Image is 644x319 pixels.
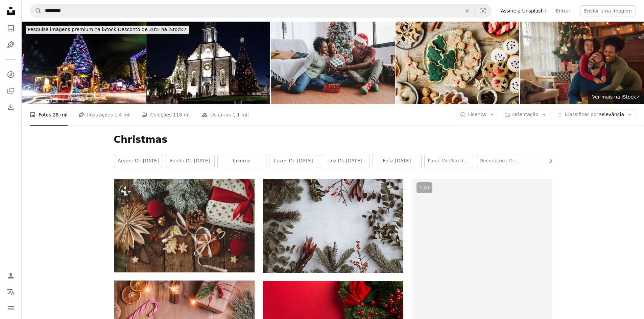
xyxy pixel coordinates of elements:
[22,22,193,38] a: Pesquise imagens premium na iStock|Desconto de 20% na iStock↗
[263,179,403,273] img: tipo variado de folhas deitadas no painel branco
[468,112,486,117] span: Licença
[269,154,318,168] a: Luzes de [DATE]
[501,109,550,120] button: Orientação
[565,112,598,117] span: Classificar por
[4,301,18,315] button: Menu
[166,154,214,168] a: fundo de [DATE]
[456,109,498,120] button: Licença
[4,269,18,283] a: Entrar / Cadastrar-se
[497,5,552,16] a: Assine a Unsplash+
[4,285,18,299] button: Idioma
[232,111,248,118] span: 1,1 mil
[321,154,369,168] a: Luz de [DATE]
[78,104,131,126] a: Ilustrações 1,4 mil
[580,5,636,16] button: Enviar uma imagem
[114,154,163,168] a: árvore de [DATE]
[146,22,270,104] img: Rock church
[475,4,491,17] button: Pesquisa visual
[114,134,552,146] h1: Christmas
[4,84,18,98] a: Coleções
[4,4,18,19] a: Início — Unsplash
[4,38,18,51] a: Ilustrações
[544,154,552,168] button: rolar lista para a direita
[271,22,395,104] img: Father and mother Christmas gift for daughter
[173,111,191,118] span: 118 mil
[460,4,475,17] button: Limpar
[528,154,576,168] a: neve
[114,222,255,229] a: Atmosfera elegante composição de Natal flat lay. Biscoitos de Natal, presente, decorações festiva...
[373,154,421,168] a: Feliz [DATE]
[588,90,644,104] a: Ver mais na iStock↗
[520,22,644,104] img: Família pequena se divertindo juntos no Natal.
[26,26,189,34] div: Desconto de 20% na iStock ↗
[565,111,624,118] span: Relevância
[425,154,473,168] a: papel de parede de [DATE]
[592,94,640,100] span: Ver mais na iStock ↗
[553,109,636,120] button: Classificar porRelevância
[4,22,18,35] a: Fotos
[263,223,403,229] a: tipo variado de folhas deitadas no painel branco
[30,4,492,18] form: Pesquise conteúdo visual em todo o site
[218,154,266,168] a: inverno
[114,179,255,272] img: Atmosfera elegante composição de Natal flat lay. Biscoitos de Natal, presente, decorações festiva...
[28,27,118,32] span: Pesquise imagens premium na iStock |
[476,154,525,168] a: decorações de [GEOGRAPHIC_DATA]
[4,68,18,81] a: Explorar
[114,111,130,118] span: 1,4 mil
[512,112,539,117] span: Orientação
[396,22,520,104] img: Biscoitos de Natal variados na mesa festiva
[552,5,574,16] a: Entrar
[4,100,18,114] a: Histórico de downloads
[201,104,248,126] a: Usuários 1,1 mil
[30,4,42,17] button: Pesquise na Unsplash
[22,22,146,104] img: Gramado no Natal, no Rio Grande do Sul, Brasil
[141,104,191,126] a: Coleções 118 mil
